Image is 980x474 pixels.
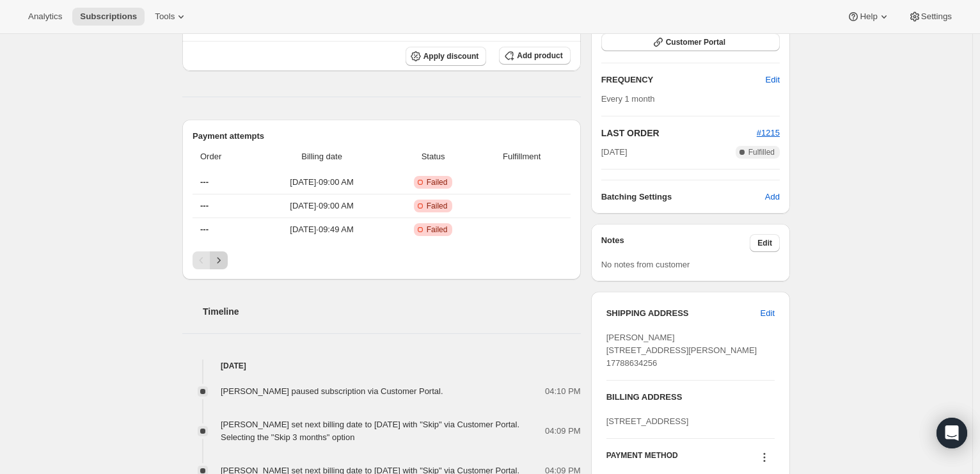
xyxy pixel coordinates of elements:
[193,251,571,269] nav: Pagination
[406,47,487,66] button: Apply discount
[545,385,581,398] span: 04:10 PM
[606,333,757,368] span: [PERSON_NAME] [STREET_ADDRESS][PERSON_NAME] 17788634256
[200,201,209,210] span: ---
[545,425,581,438] span: 04:09 PM
[839,8,897,26] button: Help
[427,225,448,235] span: Failed
[606,416,689,426] span: [STREET_ADDRESS]
[258,176,386,189] span: [DATE] · 09:00 AM
[155,12,175,22] span: Tools
[601,234,750,252] h3: Notes
[921,12,952,22] span: Settings
[210,251,228,269] button: Next
[28,12,62,22] span: Analytics
[757,238,772,248] span: Edit
[182,359,581,372] h4: [DATE]
[606,450,678,468] h3: PAYMENT METHOD
[748,147,775,157] span: Fulfilled
[937,418,967,448] div: Open Intercom Messenger
[147,8,195,26] button: Tools
[601,260,690,269] span: No notes from customer
[200,177,209,187] span: ---
[606,307,761,320] h3: SHIPPING ADDRESS
[258,150,386,163] span: Billing date
[221,420,519,442] span: [PERSON_NAME] set next billing date to [DATE] with "Skip" via Customer Portal. Selecting the "Ski...
[766,74,780,86] span: Edit
[601,191,765,203] h6: Batching Settings
[193,143,255,171] th: Order
[601,146,628,159] span: [DATE]
[423,51,479,61] span: Apply discount
[757,187,787,207] button: Add
[757,127,780,139] button: #1215
[761,307,775,320] span: Edit
[221,386,443,396] span: [PERSON_NAME] paused subscription via Customer Portal.
[666,37,725,47] span: Customer Portal
[601,74,766,86] h2: FREQUENCY
[258,223,386,236] span: [DATE] · 09:49 AM
[427,177,448,187] span: Failed
[20,8,70,26] button: Analytics
[193,130,571,143] h2: Payment attempts
[393,150,473,163] span: Status
[601,127,757,139] h2: LAST ORDER
[601,33,780,51] button: Customer Portal
[481,150,563,163] span: Fulfillment
[72,8,145,26] button: Subscriptions
[765,191,780,203] span: Add
[753,303,782,324] button: Edit
[606,391,775,404] h3: BILLING ADDRESS
[203,305,581,318] h2: Timeline
[601,94,655,104] span: Every 1 month
[860,12,877,22] span: Help
[757,128,780,138] a: #1215
[901,8,960,26] button: Settings
[750,234,780,252] button: Edit
[427,201,448,211] span: Failed
[758,70,787,90] button: Edit
[499,47,570,65] button: Add product
[200,225,209,234] span: ---
[517,51,562,61] span: Add product
[80,12,137,22] span: Subscriptions
[258,200,386,212] span: [DATE] · 09:00 AM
